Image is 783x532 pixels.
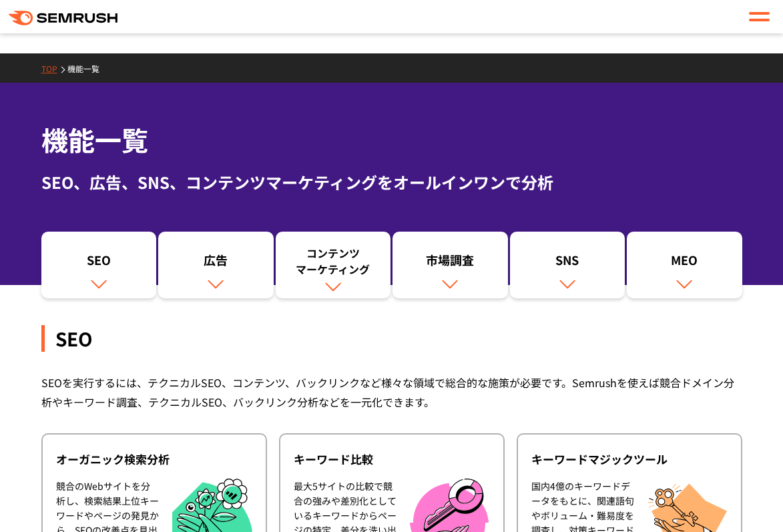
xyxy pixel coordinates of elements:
[41,232,157,298] a: SEO
[531,451,728,467] div: キーワードマジックツール
[48,252,150,274] div: SEO
[41,120,742,160] h1: 機能一覧
[633,252,736,274] div: MEO
[41,170,742,194] div: SEO、広告、SNS、コンテンツマーケティングをオールインワンで分析
[510,232,625,298] a: SNS
[276,232,391,298] a: コンテンツマーケティング
[294,451,490,467] div: キーワード比較
[517,252,619,274] div: SNS
[41,63,67,74] a: TOP
[56,451,252,467] div: オーガニック検索分析
[399,252,501,274] div: 市場調査
[41,373,742,412] div: SEOを実行するには、テクニカルSEO、コンテンツ、バックリンクなど様々な領域で総合的な施策が必要です。Semrushを使えば競合ドメイン分析やキーワード調査、テクニカルSEO、バックリンク分析...
[67,63,109,74] a: 機能一覧
[393,232,508,298] a: 市場調査
[41,325,742,352] div: SEO
[627,232,742,298] a: MEO
[165,252,267,274] div: 広告
[158,232,274,298] a: 広告
[282,245,384,277] div: コンテンツ マーケティング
